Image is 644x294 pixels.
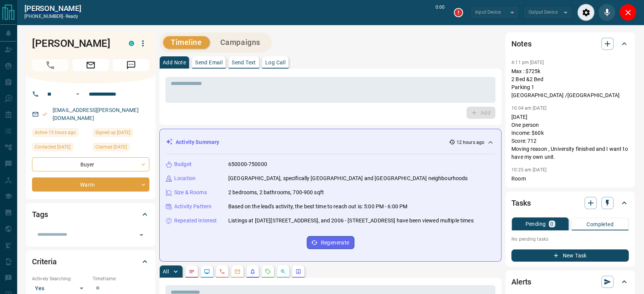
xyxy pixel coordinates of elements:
p: Log Call [265,60,285,65]
div: Activity Summary12 hours ago [166,135,495,149]
div: Alerts [511,273,629,291]
p: Activity Pattern [174,203,211,211]
p: All [163,269,169,274]
div: Mon Aug 11 2025 [32,143,89,153]
div: Mute [598,4,615,21]
p: 0:00 [436,4,445,21]
p: Completed [586,222,614,227]
div: Tue Aug 12 2025 [32,128,89,139]
button: Regenerate [307,236,354,249]
svg: Calls [219,268,225,275]
svg: Requests [265,268,271,275]
svg: Lead Browsing Activity [204,268,210,275]
button: Campaigns [213,36,268,49]
button: Timeline [163,36,210,49]
svg: Email Verified [42,112,47,117]
div: Audio Settings [577,4,594,21]
p: Size & Rooms [174,189,207,197]
h2: Tags [32,208,48,220]
h2: Tasks [511,197,530,209]
svg: Notes [189,268,195,275]
span: Email [72,59,109,71]
span: Claimed [DATE] [95,143,127,151]
h1: [PERSON_NAME] [32,37,117,50]
svg: Opportunities [280,268,286,275]
div: Warm [32,177,149,192]
p: Room [511,175,629,183]
div: Buyer [32,157,149,171]
span: Call [32,59,69,71]
p: [PHONE_NUMBER] - [24,13,81,20]
h2: Alerts [511,276,531,288]
p: 650000-750000 [228,160,267,168]
span: ready [66,14,78,19]
p: Actively Searching: [32,275,89,282]
span: Contacted [DATE] [35,143,70,151]
p: Max : $725k 2 Bed &2 Bed Parking 1 [GEOGRAPHIC_DATA] /[GEOGRAPHIC_DATA] [511,67,629,99]
svg: Agent Actions [295,268,301,275]
p: 10:25 am [DATE] [511,167,546,173]
svg: Listing Alerts [250,268,256,275]
div: condos.ca [129,41,134,46]
p: Activity Summary [176,138,219,146]
p: Add Note [163,60,186,65]
p: 12 hours ago [457,139,484,146]
p: [DATE] One person Income: $60k Score: 712 Moving reason , University finished and I want to have ... [511,113,629,161]
button: Open [136,230,147,240]
span: Active 15 hours ago [35,129,76,136]
div: Mon May 30 2022 [93,143,149,153]
p: Send Text [232,60,256,65]
button: Open [73,89,82,99]
div: Tasks [511,194,629,212]
svg: Emails [234,268,240,275]
p: Timeframe: [93,275,149,282]
p: Repeated Interest [174,217,217,225]
p: Budget [174,160,192,168]
p: Location [174,174,195,182]
div: Criteria [32,252,149,271]
p: 10:04 am [DATE] [511,105,546,111]
p: 4:11 pm [DATE] [511,60,544,65]
h2: Notes [511,38,531,50]
p: Send Email [195,60,223,65]
a: [PERSON_NAME] [24,4,81,13]
button: New Task [511,249,629,262]
p: Based on the lead's activity, the best time to reach out is: 5:00 PM - 6:00 PM [228,203,407,211]
span: Signed up [DATE] [95,129,130,136]
a: [EMAIL_ADDRESS][PERSON_NAME][DOMAIN_NAME] [53,107,139,121]
p: 2 bedrooms, 2 bathrooms, 700-900 sqft [228,189,324,197]
p: 0 [550,221,553,227]
div: Mon May 30 2022 [93,128,149,139]
p: No pending tasks [511,233,629,245]
span: Message [113,59,149,71]
div: Tags [32,205,149,224]
div: Close [619,4,636,21]
p: [GEOGRAPHIC_DATA], specifically [GEOGRAPHIC_DATA] and [GEOGRAPHIC_DATA] neighbourhoods [228,174,468,182]
p: Pending [525,221,546,227]
h2: Criteria [32,256,57,268]
p: Listings at [DATE][STREET_ADDRESS], and 2006 - [STREET_ADDRESS] have been viewed multiple times [228,217,473,225]
div: Notes [511,35,629,53]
